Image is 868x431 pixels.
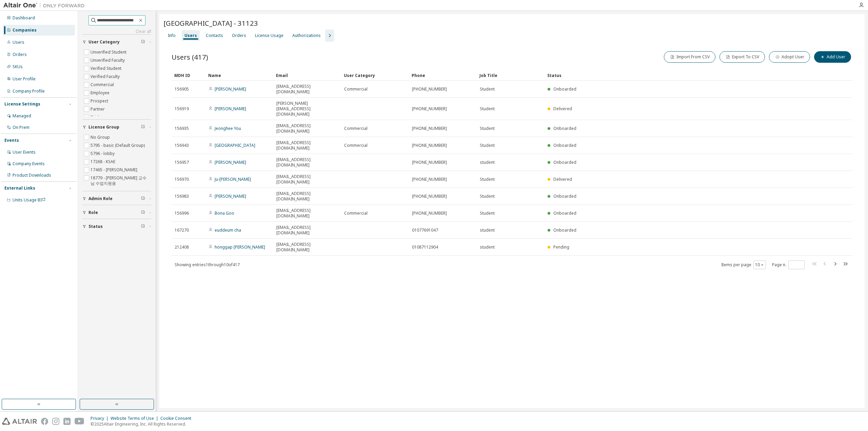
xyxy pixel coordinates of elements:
[664,51,715,63] button: Import From CSV
[13,76,36,82] div: User Profile
[553,142,576,148] span: Onboarded
[480,244,495,250] span: student
[215,244,265,250] a: honggap [PERSON_NAME]
[88,124,119,130] span: License Group
[276,140,338,151] span: [EMAIL_ADDRESS][DOMAIN_NAME]
[82,219,151,234] button: Status
[276,191,338,202] span: [EMAIL_ADDRESS][DOMAIN_NAME]
[276,123,338,134] span: [EMAIL_ADDRESS][DOMAIN_NAME]
[215,176,251,182] a: Ju-[PERSON_NAME]
[91,133,111,141] label: No Group
[88,224,103,229] span: Status
[174,70,203,81] div: MDH ID
[276,174,338,185] span: [EMAIL_ADDRESS][DOMAIN_NAME]
[91,64,123,73] label: Verified Student
[480,194,495,199] span: Student
[13,64,23,70] div: SKUs
[175,160,189,165] span: 156957
[88,39,120,45] span: User Category
[553,159,576,165] span: Onboarded
[480,106,495,112] span: Student
[175,177,189,182] span: 156970
[91,56,126,64] label: Unverified Faculty
[208,70,271,81] div: Name
[814,51,851,63] button: Add User
[412,126,447,131] span: [PHONE_NUMBER]
[175,228,189,233] span: 167270
[82,35,151,50] button: User Category
[13,89,45,94] div: Company Profile
[480,143,495,148] span: Student
[175,211,189,216] span: 156996
[88,196,113,201] span: Admin Role
[412,228,438,233] span: 01077691047
[480,228,495,233] span: student
[276,101,338,117] span: [PERSON_NAME][EMAIL_ADDRESS][DOMAIN_NAME]
[344,143,368,148] span: Commercial
[553,227,576,233] span: Onboarded
[91,150,116,158] label: 5796 - lobby
[63,418,71,425] img: linkedin.svg
[547,70,812,81] div: Status
[215,86,246,92] a: [PERSON_NAME]
[91,113,100,121] label: Trial
[2,418,37,425] img: altair_logo.svg
[91,81,115,89] label: Commercial
[553,106,572,112] span: Delivered
[276,225,338,236] span: [EMAIL_ADDRESS][DOMAIN_NAME]
[412,211,447,216] span: [PHONE_NUMBER]
[719,51,765,63] button: Export To CSV
[480,86,495,92] span: Student
[344,211,368,216] span: Commercial
[412,70,474,81] div: Phone
[111,416,160,421] div: Website Terms of Use
[412,106,447,112] span: [PHONE_NUMBER]
[755,262,764,268] button: 10
[3,2,88,9] img: Altair One
[721,260,766,269] span: Items per page
[412,194,447,199] span: [PHONE_NUMBER]
[480,160,495,165] span: student
[344,70,406,81] div: User Category
[292,33,321,38] div: Authorizations
[215,106,246,112] a: [PERSON_NAME]
[4,138,19,143] div: Events
[88,210,98,215] span: Role
[412,177,447,182] span: [PHONE_NUMBER]
[141,224,145,229] span: Clear filter
[553,125,576,131] span: Onboarded
[13,27,37,33] div: Companies
[175,262,240,268] span: Showing entries 1 through 10 of 417
[772,260,805,269] span: Page n.
[215,125,241,131] a: Jeonghee You
[175,106,189,112] span: 156919
[480,177,495,182] span: Student
[4,101,40,107] div: License Settings
[13,197,46,203] span: Units Usage BI
[412,143,447,148] span: [PHONE_NUMBER]
[175,194,189,199] span: 156983
[13,15,35,21] div: Dashboard
[4,185,35,191] div: External Links
[141,210,145,215] span: Clear filter
[769,51,810,63] button: Adopt User
[479,70,542,81] div: Job Title
[344,126,368,131] span: Commercial
[553,176,572,182] span: Delivered
[175,126,189,131] span: 156935
[91,89,111,97] label: Employee
[276,84,338,95] span: [EMAIL_ADDRESS][DOMAIN_NAME]
[175,244,189,250] span: 212408
[91,166,139,174] label: 17465 - [PERSON_NAME]
[41,418,48,425] img: facebook.svg
[13,125,29,130] div: On Prem
[553,86,576,92] span: Onboarded
[91,48,128,56] label: Unverified Student
[141,124,145,130] span: Clear filter
[276,242,338,253] span: [EMAIL_ADDRESS][DOMAIN_NAME]
[412,160,447,165] span: [PHONE_NUMBER]
[13,40,24,45] div: Users
[215,210,234,216] a: Bona Goo
[232,33,246,38] div: Orders
[91,141,146,150] label: 5795 - basic (Default Group)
